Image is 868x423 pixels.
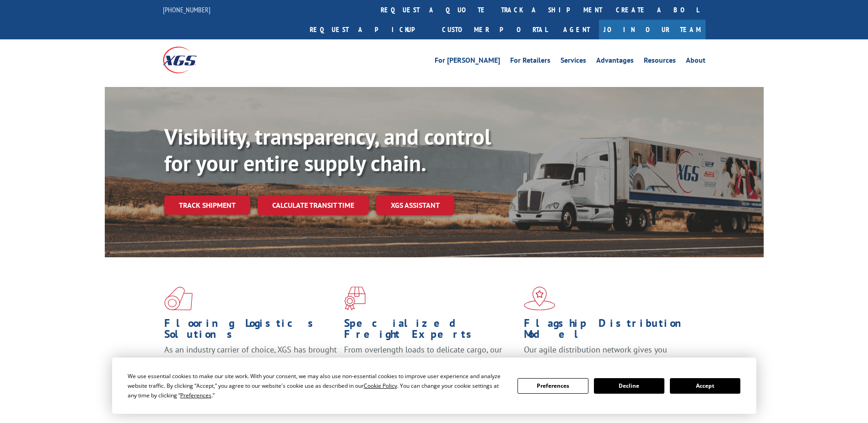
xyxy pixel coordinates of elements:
[599,20,706,39] a: Join Our Team
[180,391,211,399] span: Preferences
[364,382,397,390] span: Cookie Policy
[164,195,250,215] a: Track shipment
[163,5,210,14] a: [PHONE_NUMBER]
[554,20,599,39] a: Agent
[164,318,337,344] h1: Flooring Logistics Solutions
[686,57,706,67] a: About
[510,57,550,67] a: For Retailers
[376,195,454,215] a: XGS ASSISTANT
[344,344,517,385] p: From overlength loads to delicate cargo, our experienced staff knows the best way to move your fr...
[435,20,554,39] a: Customer Portal
[596,57,634,67] a: Advantages
[435,57,500,67] a: For [PERSON_NAME]
[164,344,337,377] span: As an industry carrier of choice, XGS has brought innovation and dedication to flooring logistics...
[344,318,517,344] h1: Specialized Freight Experts
[644,57,676,67] a: Resources
[594,378,664,394] button: Decline
[524,287,555,310] img: xgs-icon-flagship-distribution-model-red
[670,378,740,394] button: Accept
[303,20,435,39] a: Request a pickup
[344,287,366,310] img: xgs-icon-focused-on-flooring-red
[258,195,369,215] a: Calculate transit time
[518,378,588,394] button: Preferences
[561,57,586,67] a: Services
[524,344,692,366] span: Our agile distribution network gives you nationwide inventory management on demand.
[128,371,507,400] div: We use essential cookies to make our site work. With your consent, we may also use non-essential ...
[164,287,193,310] img: xgs-icon-total-supply-chain-intelligence-red
[112,358,756,414] div: Cookie Consent Prompt
[524,318,697,344] h1: Flagship Distribution Model
[164,122,491,177] b: Visibility, transparency, and control for your entire supply chain.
